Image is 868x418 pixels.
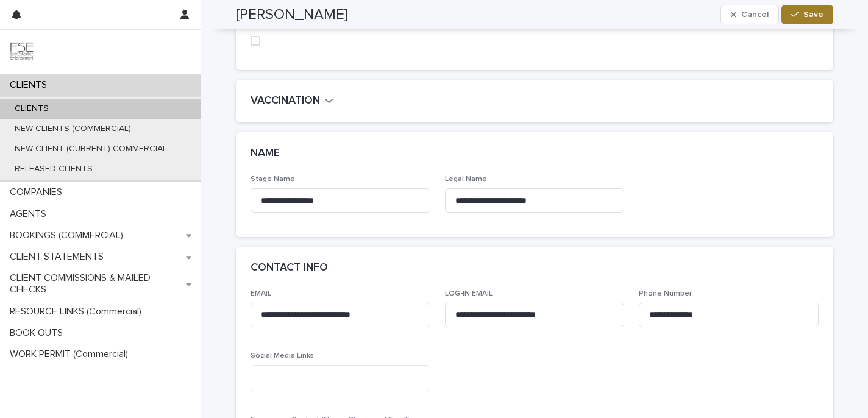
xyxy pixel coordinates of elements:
p: CLIENTS [5,104,59,114]
span: Stage Name [251,175,295,183]
span: Cancel [741,10,769,19]
p: AGENTS [5,208,56,220]
span: EMAIL [251,290,271,297]
p: BOOKINGS (COMMERCIAL) [5,230,133,241]
p: WORK PERMIT (Commercial) [5,349,138,360]
p: CLIENT COMMISSIONS & MAILED CHECKS [5,272,186,296]
button: VACCINATION [251,94,333,108]
span: Phone Number [639,290,692,297]
p: NEW CLIENT (CURRENT) COMMERCIAL [5,144,177,154]
p: CLIENTS [5,79,57,91]
p: RELEASED CLIENTS [5,164,102,174]
p: BOOK OUTS [5,327,73,339]
span: LOG-IN EMAIL [445,290,493,297]
p: NEW CLIENTS (COMMERCIAL) [5,124,141,134]
h2: CONTACT INFO [251,261,328,275]
h2: [PERSON_NAME] [236,6,348,24]
span: Save [803,10,824,19]
h2: VACCINATION [251,94,320,108]
h2: NAME [251,147,280,160]
button: Cancel [720,5,779,24]
img: 9JgRvJ3ETPGCJDhvPVA5 [10,40,34,64]
button: Save [781,5,833,24]
p: CLIENT STATEMENTS [5,251,113,263]
p: RESOURCE LINKS (Commercial) [5,306,151,317]
span: Social Media Links [251,352,314,360]
span: Legal Name [445,175,487,183]
p: COMPANIES [5,186,72,198]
